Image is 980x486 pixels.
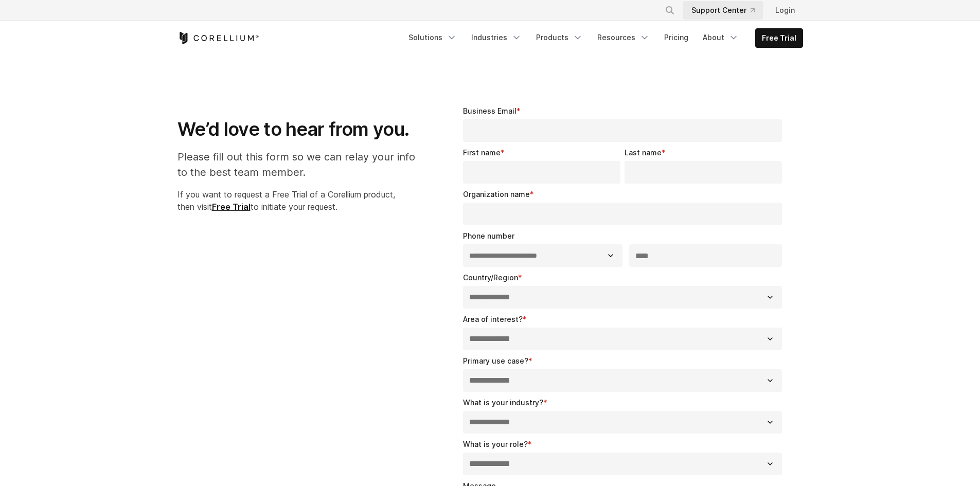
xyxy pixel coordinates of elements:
a: Resources [591,28,656,47]
button: Search [661,1,679,20]
a: Solutions [402,28,463,47]
span: Last name [625,148,662,157]
span: Organization name [463,190,530,199]
a: Products [530,28,589,47]
span: Country/Region [463,273,518,282]
span: Area of interest? [463,315,523,323]
div: Navigation Menu [402,28,803,48]
a: Industries [465,28,528,47]
h1: We’d love to hear from you. [177,118,426,141]
a: Pricing [658,28,694,47]
span: First name [463,148,501,157]
span: Business Email [463,106,516,115]
p: Please fill out this form so we can relay your info to the best team member. [177,149,426,180]
span: Primary use case? [463,356,528,365]
a: Corellium Home [177,32,259,44]
a: Login [767,1,803,20]
span: What is your role? [463,440,528,448]
p: If you want to request a Free Trial of a Corellium product, then visit to initiate your request. [177,188,426,213]
div: Navigation Menu [652,1,803,20]
a: Support Center [683,1,763,20]
a: Free Trial [212,202,251,212]
span: Phone number [463,231,514,240]
span: What is your industry? [463,398,543,407]
a: Free Trial [756,29,803,47]
a: About [697,28,745,47]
